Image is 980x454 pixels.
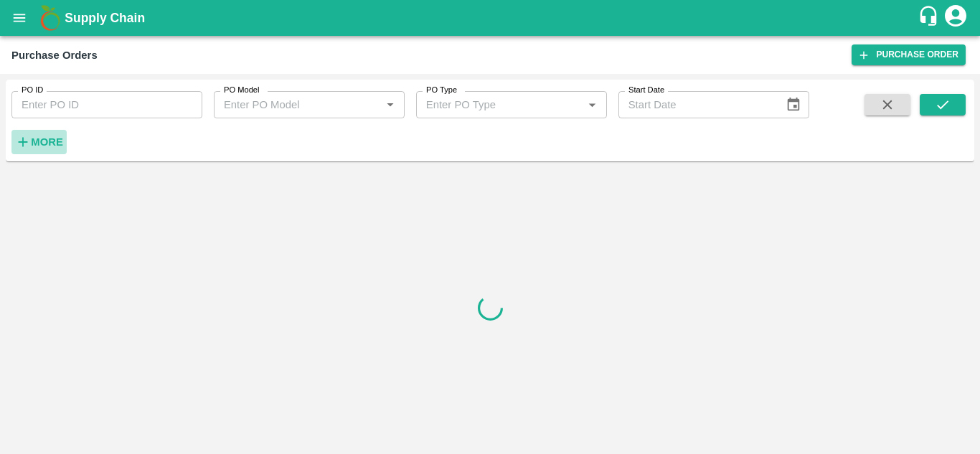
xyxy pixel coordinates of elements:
input: Start Date [618,91,775,118]
button: More [11,130,67,154]
label: PO Type [426,85,457,96]
button: Choose date [780,91,807,118]
input: Enter PO Type [420,95,579,114]
input: Enter PO Model [218,95,377,114]
img: logo [36,4,65,32]
input: Enter PO ID [11,91,202,118]
a: Purchase Order [852,44,966,65]
div: customer-support [918,5,943,31]
button: Open [583,95,601,114]
div: account of current user [943,3,969,33]
button: Open [381,95,400,114]
label: PO ID [22,85,43,96]
a: Supply Chain [65,8,918,28]
b: Supply Chain [65,11,145,25]
strong: More [31,136,63,148]
div: Purchase Orders [11,46,98,65]
label: PO Model [224,85,260,96]
button: open drawer [3,1,36,34]
label: Start Date [628,85,664,96]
